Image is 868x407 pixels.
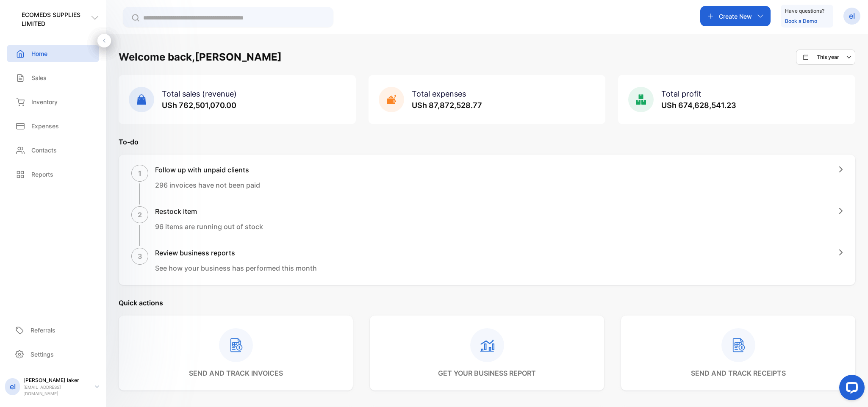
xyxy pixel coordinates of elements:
p: Create New [719,12,752,21]
p: 3 [138,251,142,261]
p: Contacts [31,146,57,155]
p: Quick actions [119,298,855,308]
iframe: LiveChat chat widget [832,371,868,407]
p: Reports [31,170,53,179]
p: Settings [31,350,54,359]
p: el [10,381,16,392]
p: 96 items are running out of stock [155,221,263,232]
p: send and track receipts [691,368,786,378]
p: Expenses [31,122,59,130]
p: 296 invoices have not been paid [155,180,260,190]
h1: Follow up with unpaid clients [155,165,260,175]
span: Total expenses [412,89,466,98]
img: logo [7,13,17,23]
p: See how your business has performed this month [155,263,317,273]
span: USh 762,501,070.00 [162,101,236,110]
p: [EMAIL_ADDRESS][DOMAIN_NAME] [23,384,88,397]
h1: Welcome back, [PERSON_NAME] [119,50,282,65]
p: Inventory [31,97,58,106]
button: el [843,6,860,26]
a: Book a Demo [785,18,817,24]
p: 2 [138,210,142,220]
p: send and track invoices [189,368,283,378]
p: el [849,11,855,22]
button: Create New [700,6,771,26]
h1: Review business reports [155,248,317,258]
span: Total sales (revenue) [162,89,237,98]
button: This year [796,50,855,65]
p: get your business report [438,368,536,378]
p: This year [817,53,839,61]
p: Sales [31,73,47,82]
p: Referrals [31,326,55,335]
p: 1 [138,168,141,178]
p: To-do [119,137,855,147]
span: Total profit [661,89,702,98]
span: USh 87,872,528.77 [412,101,482,110]
h1: Restock item [155,206,263,216]
p: Have questions? [785,7,824,15]
p: [PERSON_NAME] laker [23,377,88,384]
p: ECOMEDS SUPPLIES LIMITED [22,10,91,28]
p: Home [31,49,47,58]
span: USh 674,628,541.23 [661,101,736,110]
